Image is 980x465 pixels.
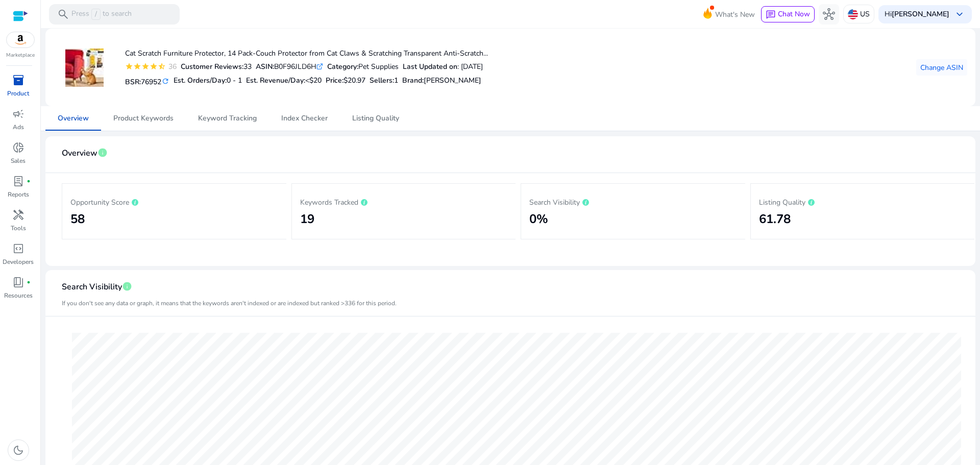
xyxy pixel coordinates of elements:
[113,115,174,122] span: Product Keywords
[885,11,949,18] p: Hi
[246,77,322,85] h5: Est. Revenue/Day:
[402,77,481,85] h5: :
[57,8,69,20] span: search
[27,179,31,183] span: fiber_manual_record
[12,141,24,154] span: donut_small
[920,62,963,73] span: Change ASIN
[227,76,242,85] span: 0 - 1
[97,148,108,158] span: info
[125,76,169,87] h5: BSR:
[133,62,141,70] mat-icon: star
[158,62,166,70] mat-icon: star_half
[12,108,24,120] span: campaign
[198,115,257,122] span: Keyword Tracking
[327,61,399,72] div: Pet Supplies
[166,61,177,72] div: 36
[62,278,122,296] span: Search Visibility
[7,32,34,47] img: amazon.svg
[256,61,323,72] div: B0F96JLD6H
[403,61,483,72] div: : [DATE]
[860,5,870,23] p: US
[4,291,33,300] p: Resources
[125,50,488,58] h4: Cat Scratch Furniture Protector, 14 Pack-Couch Protector from Cat Claws & Scratching Transparent ...
[424,76,481,85] span: [PERSON_NAME]
[6,52,35,59] p: Marketplace
[759,195,967,208] p: Listing Quality
[141,77,161,87] span: 76952
[916,59,967,76] button: Change ASIN
[370,77,398,85] h5: Sellers:
[402,76,422,85] span: Brand
[256,62,274,71] b: ASIN:
[300,195,508,208] p: Keywords Tracked
[71,9,132,20] p: Press to search
[766,10,776,20] span: chat
[3,257,34,266] p: Developers
[91,9,101,20] span: /
[892,9,949,19] b: [PERSON_NAME]
[12,74,24,86] span: inventory_2
[352,115,399,122] span: Listing Quality
[181,61,252,72] div: 33
[122,281,132,291] span: info
[12,242,24,255] span: code_blocks
[529,212,737,227] h2: 0%
[715,6,755,23] span: What's New
[281,115,328,122] span: Index Checker
[58,115,89,122] span: Overview
[823,8,835,20] span: hub
[174,77,242,85] h5: Est. Orders/Day:
[403,62,457,71] b: Last Updated on
[65,48,104,87] img: 519mNQ41L4L._AC_US40_.jpg
[326,77,365,85] h5: Price:
[12,209,24,221] span: handyman
[12,175,24,187] span: lab_profile
[759,212,967,227] h2: 61.78
[27,280,31,284] span: fiber_manual_record
[819,4,839,25] button: hub
[150,62,158,70] mat-icon: star
[11,224,26,233] p: Tools
[12,276,24,288] span: book_4
[62,299,397,308] mat-card-subtitle: If you don't see any data or graph, it means that the keywords aren't indexed or are indexed but ...
[327,62,358,71] b: Category:
[305,76,322,85] span: <$20
[11,156,26,165] p: Sales
[161,77,169,86] mat-icon: refresh
[62,144,97,162] span: Overview
[761,6,815,22] button: chatChat Now
[12,444,24,456] span: dark_mode
[8,190,29,199] p: Reports
[300,212,508,227] h2: 19
[7,89,29,98] p: Product
[125,62,133,70] mat-icon: star
[13,123,24,132] p: Ads
[529,195,737,208] p: Search Visibility
[953,8,966,20] span: keyboard_arrow_down
[181,62,243,71] b: Customer Reviews:
[70,212,278,227] h2: 58
[394,76,398,85] span: 1
[848,9,858,19] img: us.svg
[344,76,365,85] span: $20.97
[70,195,278,208] p: Opportunity Score
[141,62,150,70] mat-icon: star
[778,9,810,19] span: Chat Now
